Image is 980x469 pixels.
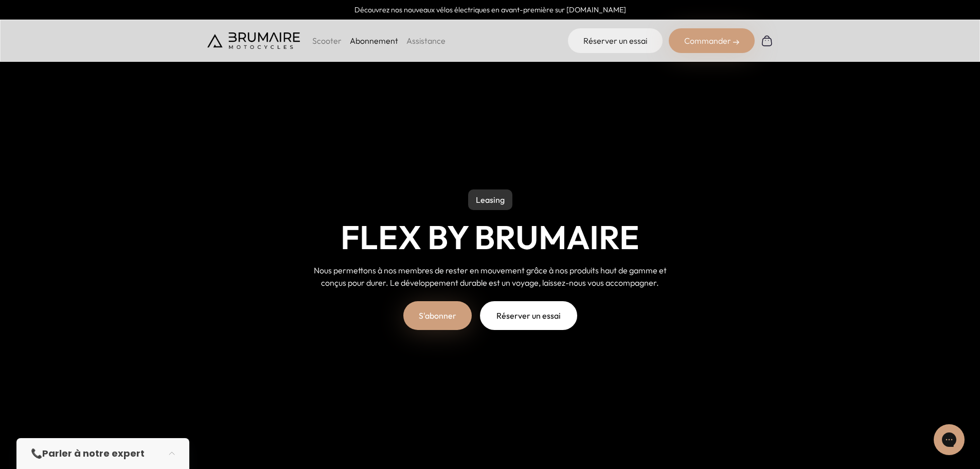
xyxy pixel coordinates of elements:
[341,218,639,256] h1: Flex by Brumaire
[350,36,398,46] a: Abonnement
[480,301,577,330] a: Réserver un essai
[733,39,739,45] img: right-arrow-2.png
[761,34,773,47] img: Panier
[406,36,446,46] a: Assistance
[314,265,667,288] span: Nous permettons à nos membres de rester en mouvement grâce à nos produits haut de gamme et conçus...
[929,421,970,459] iframe: Gorgias live chat messenger
[403,301,472,330] a: S'abonner
[568,28,663,53] a: Réserver un essai
[312,34,342,47] p: Scooter
[669,28,755,53] div: Commander
[207,32,300,49] img: Brumaire Motocycles
[468,189,512,210] p: Leasing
